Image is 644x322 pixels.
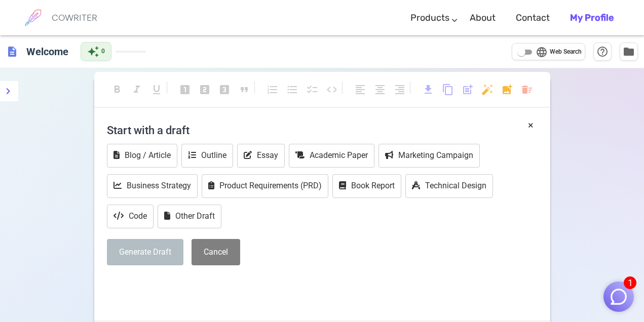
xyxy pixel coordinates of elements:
[87,46,99,58] span: auto_awesome
[107,239,183,266] button: Generate Draft
[179,84,191,96] span: looks_one
[623,46,635,58] span: folder
[593,43,612,61] button: Help & Shortcuts
[218,84,231,96] span: looks_3
[374,84,386,96] span: format_align_center
[101,47,105,57] span: 0
[192,239,240,266] button: Cancel
[6,46,18,58] span: description
[238,84,250,96] span: format_quote
[603,281,634,312] button: 1
[624,276,636,289] span: 1
[150,84,163,96] span: format_underlined
[107,174,198,198] button: Business Strategy
[481,84,494,96] span: auto_fix_high
[521,84,533,96] span: delete_sweep
[536,46,548,58] span: language
[516,3,550,33] a: Contact
[107,144,177,168] button: Blog / Article
[550,47,582,57] span: Web Search
[354,84,366,96] span: format_align_left
[20,5,46,30] img: brand logo
[501,84,513,96] span: add_photo_alternate
[326,84,338,96] span: code
[111,84,123,96] span: format_bold
[202,174,328,198] button: Product Requirements (PRD)
[181,144,233,168] button: Outline
[470,3,496,33] a: About
[609,287,628,306] img: Close chat
[570,12,614,23] b: My Profile
[394,84,406,96] span: format_align_right
[289,144,374,168] button: Academic Paper
[286,84,298,96] span: format_list_bulleted
[107,205,154,228] button: Code
[306,84,318,96] span: checklist
[107,118,538,142] h4: Start with a draft
[528,118,534,133] button: ×
[199,84,211,96] span: looks_two
[237,144,285,168] button: Essay
[596,46,609,58] span: help_outline
[462,84,474,96] span: post_add
[22,42,72,62] h6: Click to edit title
[620,43,638,61] button: Manage Documents
[570,3,614,33] a: My Profile
[442,84,454,96] span: content_copy
[378,144,480,168] button: Marketing Campaign
[422,84,434,96] span: download
[405,174,493,198] button: Technical Design
[332,174,401,198] button: Book Report
[410,3,449,33] a: Products
[52,13,97,22] h6: COWRITER
[131,84,143,96] span: format_italic
[158,205,221,228] button: Other Draft
[267,84,279,96] span: format_list_numbered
